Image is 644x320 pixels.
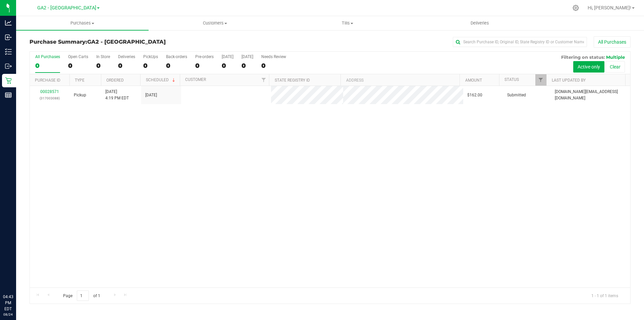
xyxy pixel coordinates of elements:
p: 08/24 [3,312,13,317]
span: GA2 - [GEOGRAPHIC_DATA] [37,5,96,11]
button: All Purchases [594,36,631,48]
div: 0 [143,62,158,70]
div: Manage settings [572,5,580,11]
div: [DATE] [241,54,253,59]
div: 0 [166,62,187,70]
span: Deliveries [462,20,498,26]
span: Submitted [507,92,526,98]
a: Deliveries [414,16,546,30]
div: Deliveries [118,54,135,59]
a: 00028571 [40,89,59,94]
span: Purchases [16,20,149,26]
a: Last Updated By [552,78,586,83]
div: Back-orders [166,54,187,59]
inline-svg: Outbound [5,63,12,70]
div: Needs Review [261,54,286,59]
iframe: Resource center unread badge [20,265,28,273]
div: In Store [96,54,110,59]
a: Amount [465,78,482,83]
div: 0 [261,62,286,70]
div: 0 [222,62,233,70]
span: Filtering on status: [561,54,605,60]
a: Type [75,78,85,83]
a: Customers [149,16,281,30]
span: [DOMAIN_NAME][EMAIL_ADDRESS][DOMAIN_NAME] [555,89,626,101]
a: Ordered [106,78,124,83]
div: All Purchases [35,54,60,59]
a: Filter [535,74,546,86]
inline-svg: Inbound [5,34,12,41]
div: 0 [195,62,214,70]
div: 0 [96,62,110,70]
div: 0 [35,62,60,70]
div: 0 [68,62,88,70]
span: Customers [149,20,281,26]
span: Hi, [PERSON_NAME]! [588,5,631,10]
a: Purchases [16,16,149,30]
inline-svg: Inventory [5,48,12,55]
div: 0 [241,62,253,70]
span: Page of 1 [57,290,106,301]
div: PickUps [143,54,158,59]
a: Tills [281,16,414,30]
div: Pre-orders [195,54,214,59]
a: State Registry ID [275,78,310,83]
div: [DATE] [222,54,233,59]
span: GA2 - [GEOGRAPHIC_DATA] [87,39,166,45]
inline-svg: Reports [5,92,12,98]
span: Multiple [606,54,625,60]
span: Pickup [74,92,86,98]
p: 04:43 PM EDT [3,294,13,312]
input: 1 [77,290,89,301]
iframe: Resource center [7,266,27,286]
input: Search Purchase ID, Original ID, State Registry ID or Customer Name... [453,37,587,47]
a: Purchase ID [35,78,60,83]
button: Active only [573,61,604,73]
p: (317003088) [34,95,66,101]
span: 1 - 1 of 1 items [586,290,624,301]
button: Clear [605,61,625,73]
span: $162.00 [467,92,482,98]
th: Address [340,74,460,86]
inline-svg: Analytics [5,19,12,26]
a: Status [504,77,519,82]
h3: Purchase Summary: [30,39,230,45]
a: Scheduled [146,78,176,82]
div: 0 [118,62,135,70]
a: Filter [258,74,269,86]
span: [DATE] 4:19 PM EDT [105,89,129,101]
div: Open Carts [68,54,88,59]
inline-svg: Retail [5,77,12,84]
span: Tills [281,20,413,26]
span: [DATE] [145,92,157,98]
a: Customer [185,77,206,82]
